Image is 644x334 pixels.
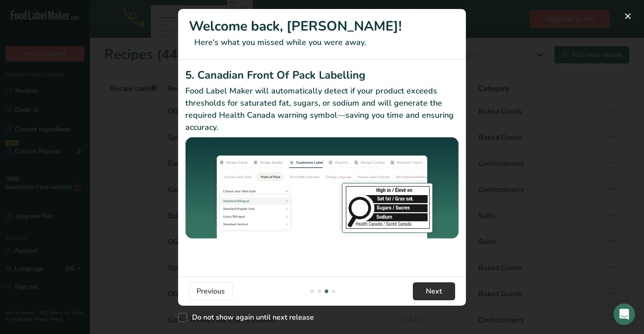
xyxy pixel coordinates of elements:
[185,85,459,134] p: Food Label Maker will automatically detect if your product exceeds thresholds for saturated fat, ...
[197,286,225,297] span: Previous
[185,67,459,83] h2: 5. Canadian Front Of Pack Labelling
[426,286,442,297] span: Next
[189,36,455,49] p: Here's what you missed while you were away.
[189,16,455,36] h1: Welcome back, [PERSON_NAME]!
[613,303,635,325] div: Open Intercom Messenger
[187,313,314,322] span: Do not show again until next release
[189,282,233,300] button: Previous
[185,137,459,240] img: Canadian Front Of Pack Labelling
[413,282,455,300] button: Next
